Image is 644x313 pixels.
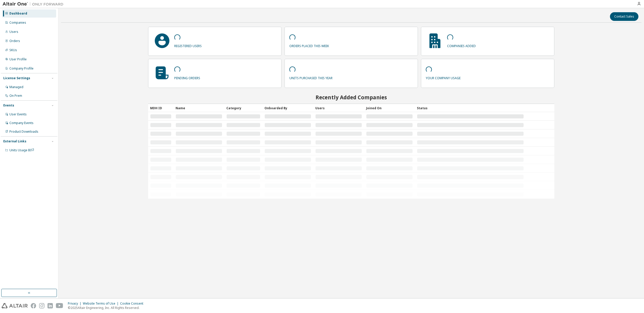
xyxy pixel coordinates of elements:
div: Name [176,104,222,112]
div: Category [226,104,260,112]
div: Users [9,30,18,34]
div: License Settings [3,76,30,80]
h2: Recently Added Companies [148,94,555,101]
p: pending orders [174,74,200,80]
div: Orders [9,39,20,43]
div: User Profile [9,57,27,61]
img: instagram.svg [39,303,44,308]
p: registered users [174,42,202,48]
img: altair_logo.svg [2,303,28,308]
p: companies added [447,42,476,48]
button: Contact Sales [610,12,638,21]
p: © 2025 Altair Engineering, Inc. All Rights Reserved. [68,306,146,310]
div: Users [315,104,362,112]
p: units purchased this year [289,74,333,80]
span: Units Usage BI [9,148,34,152]
img: linkedin.svg [48,303,53,308]
div: Website Terms of Use [83,302,120,306]
div: Events [3,103,14,107]
div: Company Profile [9,66,34,71]
div: SKUs [9,48,17,52]
div: User Events [9,112,27,116]
img: youtube.svg [56,303,63,308]
img: facebook.svg [31,303,36,308]
div: External Links [3,139,26,143]
p: your company usage [426,74,461,80]
div: Dashboard [9,11,27,16]
div: MDH ID [150,104,171,112]
div: Company Events [9,121,34,125]
div: Privacy [68,302,83,306]
img: Altair One [3,2,66,7]
p: orders placed this week [289,42,329,48]
div: Onboarded By [264,104,311,112]
div: On Prem [9,94,22,98]
div: Cookie Consent [120,302,146,306]
div: Product Downloads [9,130,38,134]
div: Companies [9,21,26,25]
div: Joined On [366,104,413,112]
div: Managed [9,85,23,89]
div: Status [417,104,524,112]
